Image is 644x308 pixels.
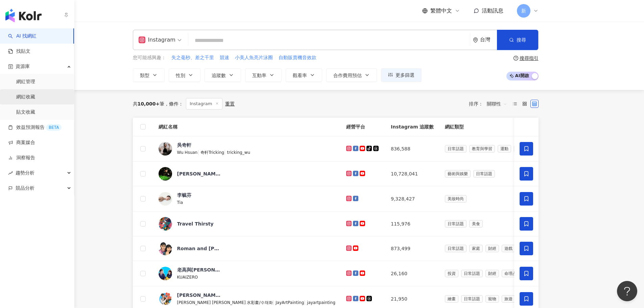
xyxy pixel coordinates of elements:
[159,192,336,206] a: KOL Avatar李毓芬Tia
[177,275,198,280] span: KUAIZERO
[473,170,495,177] span: 日常話題
[159,142,172,156] img: KOL Avatar
[8,155,35,161] a: 洞察報告
[307,300,335,305] span: jayartpainting
[497,30,538,50] button: 搜尋
[487,98,507,109] span: 關聯性
[16,181,34,196] span: 競品分析
[205,68,241,82] button: 追蹤數
[177,150,198,155] span: Wu Hsuan
[480,37,497,43] div: 台灣
[164,101,183,106] span: 條件 ：
[498,145,511,152] span: 運動
[16,165,34,181] span: 趨勢分析
[220,54,229,61] span: 競速
[245,68,282,82] button: 互動率
[16,59,30,74] span: 資源庫
[177,200,183,205] span: Tia
[385,261,439,286] td: 26,160
[8,171,13,175] span: rise
[16,94,35,100] a: 網紅收藏
[502,270,523,277] span: 命理占卜
[8,124,62,131] a: 效益預測報告BETA
[159,292,172,306] img: KOL Avatar
[153,118,341,136] th: 網紅名稱
[159,242,172,255] img: KOL Avatar
[469,245,483,252] span: 家庭
[445,220,467,228] span: 日常話題
[200,150,224,155] span: 奇軒Tricking
[5,9,42,22] img: logo
[138,101,160,106] span: 10,000+
[177,300,273,305] span: [PERSON_NAME] [PERSON_NAME] 水彩畫/수채화
[469,220,483,228] span: 美食
[482,7,503,14] span: 活動訊息
[385,118,439,136] th: Instagram 追蹤數
[177,142,191,148] div: 吳奇軒
[159,217,172,231] img: KOL Avatar
[159,192,172,206] img: KOL Avatar
[502,245,515,252] span: 遊戲
[159,267,172,280] img: KOL Avatar
[16,109,35,116] a: 貼文收藏
[219,54,230,62] button: 競速
[8,33,37,40] a: searchAI 找網紅
[439,118,576,136] th: 網紅類型
[177,192,191,198] div: 李毓芬
[140,73,149,78] span: 類型
[286,68,322,82] button: 觀看率
[227,150,251,155] span: tricking_wu
[485,295,499,303] span: 寵物
[485,245,499,252] span: 財經
[293,73,307,78] span: 觀看率
[171,54,214,61] span: 失之毫秒、差之千里
[469,145,495,152] span: 教育與學習
[252,73,266,78] span: 互動率
[16,78,35,85] a: 網紅管理
[133,101,165,106] div: 共 筆
[520,55,539,61] div: 搜尋指引
[461,295,483,303] span: 日常話題
[177,266,221,273] div: 老高與[PERSON_NAME] Mr & Mrs [PERSON_NAME]
[445,195,467,203] span: 美妝時尚
[385,212,439,236] td: 115,976
[212,73,226,78] span: 追蹤數
[235,54,273,61] span: 小美人魚亮片泳圈
[333,73,362,78] span: 合作費用預估
[225,101,235,106] div: 重置
[485,270,499,277] span: 財經
[521,7,526,15] span: 新
[514,145,535,152] span: 交通工具
[326,68,377,82] button: 合作費用預估
[445,245,467,252] span: 日常話題
[304,300,307,305] span: |
[197,149,200,155] span: |
[445,295,458,303] span: 繪畫
[159,292,336,306] a: KOL Avatar[PERSON_NAME] [PERSON_NAME] Painting[PERSON_NAME] [PERSON_NAME] 水彩畫/수채화|JayArtPainting|...
[159,217,336,231] a: KOL AvatarTravel Thirsty
[385,136,439,162] td: 836,588
[396,72,414,78] span: 更多篩選
[177,245,221,252] div: Roman and [PERSON_NAME]
[159,142,336,156] a: KOL Avatar吳奇軒Wu Hsuan|奇軒Tricking|tricking_wu
[617,281,637,301] iframe: Help Scout Beacon - Open
[385,236,439,261] td: 873,499
[385,186,439,212] td: 9,328,427
[385,162,439,186] td: 10,728,041
[171,54,214,62] button: 失之毫秒、差之千里
[278,54,317,62] button: 自動販賣機音效款
[177,170,221,177] div: [PERSON_NAME] [PERSON_NAME]
[235,54,273,62] button: 小美人魚亮片泳圈
[430,7,452,15] span: 繁體中文
[177,220,214,227] div: Travel Thirsty
[279,54,316,61] span: 自動販賣機音效款
[133,54,166,61] span: 您可能感興趣：
[224,149,227,155] span: |
[8,48,30,55] a: 找貼文
[445,270,458,277] span: 投資
[445,170,471,177] span: 藝術與娛樂
[159,167,172,181] img: KOL Avatar
[139,34,175,45] div: Instagram
[8,139,35,146] a: 商案媒合
[473,38,478,43] span: environment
